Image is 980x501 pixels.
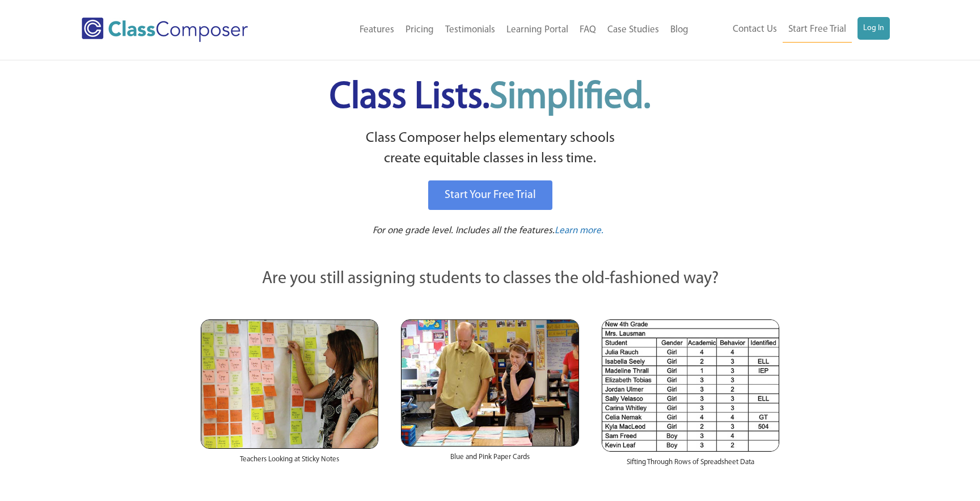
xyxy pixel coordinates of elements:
[445,190,536,201] span: Start Your Free Trial
[428,180,552,210] a: Start Your Free Trial
[555,224,603,238] a: Learn more.
[201,267,779,292] p: Are you still assigning students to classes the old-fashioned way?
[201,449,378,476] div: Teachers Looking at Sticky Notes
[294,18,694,43] nav: Header Menu
[401,319,578,446] img: Blue and Pink Paper Cards
[82,18,248,42] img: Class Composer
[555,226,603,235] span: Learn more.
[489,79,650,116] span: Simplified.
[354,18,400,43] a: Features
[501,18,574,43] a: Learning Portal
[602,452,779,479] div: Sifting Through Rows of Spreadsheet Data
[201,319,378,449] img: Teachers Looking at Sticky Notes
[602,18,665,43] a: Case Studies
[330,79,650,116] span: Class Lists.
[665,18,694,43] a: Blog
[440,18,501,43] a: Testimonials
[857,17,890,40] a: Log In
[373,226,555,235] span: For one grade level. Includes all the features.
[401,447,578,474] div: Blue and Pink Paper Cards
[400,18,440,43] a: Pricing
[199,128,781,170] p: Class Composer helps elementary schools create equitable classes in less time.
[727,17,783,42] a: Contact Us
[694,17,890,43] nav: Header Menu
[602,319,779,452] img: Spreadsheets
[574,18,602,43] a: FAQ
[783,17,852,43] a: Start Free Trial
